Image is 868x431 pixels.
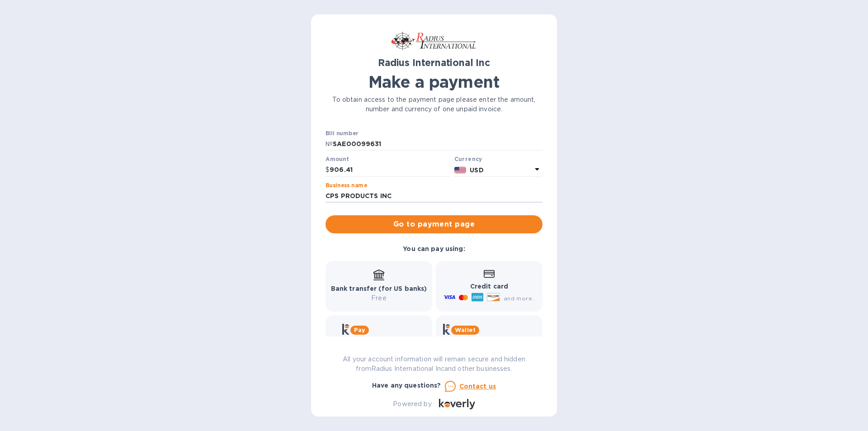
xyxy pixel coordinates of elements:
[325,215,542,233] button: Go to payment page
[378,57,490,68] b: Radius International Inc
[325,72,542,91] h1: Make a payment
[325,131,358,136] label: Bill number
[330,163,451,177] input: 0.00
[470,283,508,290] b: Credit card
[325,183,367,188] label: Business name
[333,137,542,151] input: Enter bill number
[325,95,542,114] p: To obtain access to the payment page please enter the amount, number and currency of one unpaid i...
[403,245,465,252] b: You can pay using:
[325,165,330,175] p: $
[331,285,427,292] b: Bank transfer (for US banks)
[331,294,427,303] p: Free
[325,139,333,149] p: №
[504,295,537,302] span: and more...
[455,327,476,333] b: Wallet
[459,383,496,390] u: Contact us
[454,156,482,162] b: Currency
[470,166,483,174] b: USD
[454,167,467,173] img: USD
[354,327,365,333] b: Pay
[325,355,542,374] p: All your account information will remain secure and hidden from Radius International Inc and othe...
[393,399,431,409] p: Powered by
[325,157,349,162] label: Amount
[333,219,535,230] span: Go to payment page
[372,382,441,389] b: Have any questions?
[325,189,542,203] input: Enter business name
